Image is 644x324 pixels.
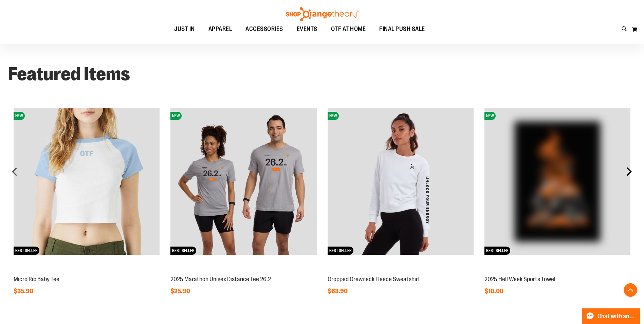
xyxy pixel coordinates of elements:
[14,276,59,283] a: Micro Rib Baby Tee
[331,21,366,37] span: OTF AT HOME
[379,21,425,37] span: FINAL PUSH SALE
[208,21,232,37] span: APPAREL
[624,283,637,297] button: Back To Top
[484,288,504,294] span: $10.00
[484,112,496,120] span: NEW
[170,288,191,294] span: $25.90
[328,268,474,274] a: Cropped Crewneck Fleece SweatshirtNEWBEST SELLER
[324,21,373,37] a: OTF AT HOME
[170,112,182,120] span: NEW
[245,21,283,37] span: ACCESSORIES
[622,165,636,178] div: next
[372,21,432,37] a: FINAL PUSH SALE
[484,276,555,283] a: 2025 Hell Week Sports Towel
[8,165,22,178] div: prev
[8,64,130,85] strong: Featured Items
[14,112,25,120] span: NEW
[14,108,160,254] img: Micro Rib Baby Tee
[239,21,290,37] a: ACCESSORIES
[14,268,160,274] a: Micro Rib Baby TeeNEWBEST SELLER
[328,288,349,294] span: $63.90
[328,276,420,283] a: Cropped Crewneck Fleece Sweatshirt
[202,21,239,37] a: APPAREL
[297,21,317,37] span: EVENTS
[484,108,630,254] img: OTF 2025 Hell Week Event Retail
[174,21,195,37] span: JUST IN
[285,7,360,21] img: Shop Orangetheory
[597,313,636,320] span: Chat with an Expert
[14,288,34,294] span: $35.90
[170,247,196,255] span: BEST SELLER
[328,112,339,120] span: NEW
[167,21,202,37] a: JUST IN
[484,247,510,255] span: BEST SELLER
[328,247,353,255] span: BEST SELLER
[170,268,316,274] a: 2025 Marathon Unisex Distance Tee 26.2NEWBEST SELLER
[170,108,316,254] img: 2025 Marathon Unisex Distance Tee 26.2
[290,21,324,37] a: EVENTS
[170,276,271,283] a: 2025 Marathon Unisex Distance Tee 26.2
[582,308,640,324] button: Chat with an Expert
[14,247,39,255] span: BEST SELLER
[328,108,474,254] img: Cropped Crewneck Fleece Sweatshirt
[484,268,630,274] a: OTF 2025 Hell Week Event RetailNEWBEST SELLER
